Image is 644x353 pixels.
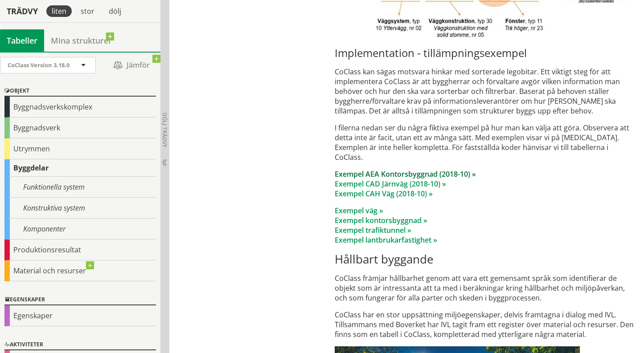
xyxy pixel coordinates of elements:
[8,61,70,69] span: CoClass Version 3.18.0
[44,29,119,52] a: Mina strukturer
[4,295,156,305] div: Egenskaper
[4,159,156,177] div: Byggdelar
[335,169,476,179] a: Exempel AEA Kontorsbyggnad (2018-10) »
[335,252,634,266] h2: Hållbart byggande
[4,97,156,118] div: Byggnadsverkskomplex
[335,235,437,245] a: Exempel lantbrukarfastighet »
[4,86,156,97] div: Objekt
[4,305,156,326] div: Egenskaper
[335,310,634,339] p: CoClass har en stor uppsättning miljöegenskaper, delvis framtagna i dialog med IVL. Tillsammans m...
[4,118,156,138] div: Byggnadsverk
[335,67,634,116] p: CoClass kan sägas motsvara hinkar med sorterade legobitar. Ett viktigt steg för att implementera ...
[335,179,446,189] a: Exempel CAD Järnväg (2018-10) »
[46,5,72,17] div: liten
[161,113,168,147] span: Dölj trädvy
[4,219,156,239] div: Komponenter
[4,198,156,219] div: Konstruktiva system
[105,57,158,73] span: Jämför
[4,138,156,159] div: Utrymmen
[335,206,383,215] a: Exempel väg »
[335,189,433,199] a: Exempel CAH Väg (2018-10) »
[335,46,634,60] h3: Implementation - tillämpningsexempel
[2,6,43,16] div: Trädvy
[4,177,156,198] div: Funktionella system
[335,273,634,303] p: CoClass främjar hållbarhet genom att vara ett gemensamt språk som identifierar de objekt som är i...
[335,123,634,162] p: I filerna nedan ser du några fiktiva exempel på hur man kan välja att göra. Observera att detta i...
[335,215,427,225] a: Exempel kontorsbyggnad »
[103,5,127,17] div: dölj
[335,225,411,235] a: Exempel trafiktunnel »
[4,340,156,350] div: Aktiviteter
[75,5,100,17] div: stor
[4,239,156,260] div: Produktionsresultat
[4,260,156,281] div: Material och resurser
